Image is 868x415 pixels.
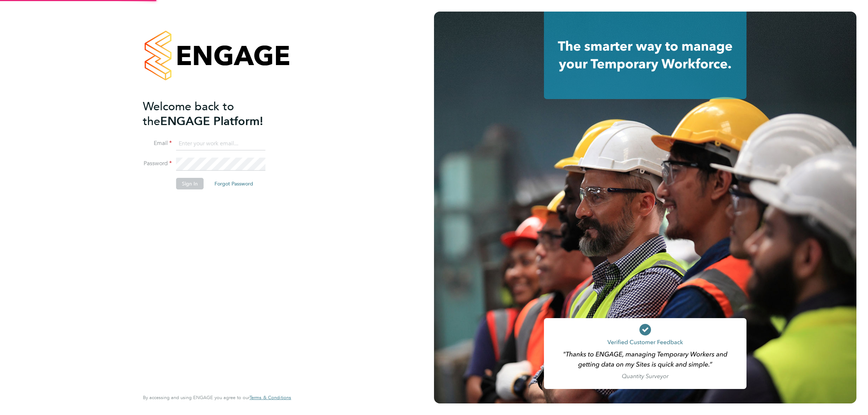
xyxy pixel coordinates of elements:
span: Terms & Conditions [250,394,291,401]
span: Welcome back to the [143,99,234,128]
h2: ENGAGE Platform! [143,99,284,129]
a: Terms & Conditions [250,395,291,401]
label: Email [143,140,172,147]
button: Forgot Password [209,178,259,189]
button: Sign In [176,178,204,189]
input: Enter your work email... [176,137,265,150]
span: By accessing and using ENGAGE you agree to our [143,394,291,401]
label: Password [143,160,172,167]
